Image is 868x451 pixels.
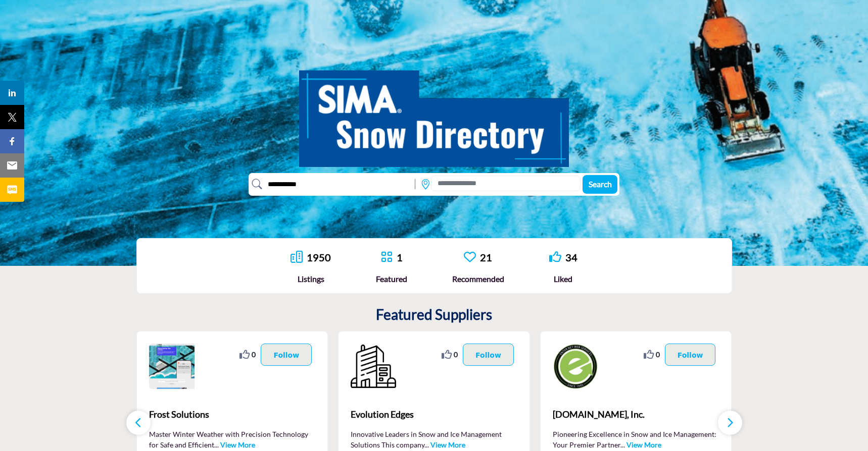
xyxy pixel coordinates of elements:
[553,408,719,421] span: [DOMAIN_NAME], Inc.
[553,429,719,449] p: Pioneering Excellence in Snow and Ice Management: Your Premier Partner
[553,344,598,389] img: Enter.Net, Inc.
[252,349,256,360] span: 0
[149,408,316,421] span: Frost Solutions
[553,401,719,428] a: [DOMAIN_NAME], Inc.
[149,344,195,389] img: Frost Solutions
[583,175,617,194] button: Search
[220,440,255,449] a: View More
[549,251,561,263] i: Go to Liked
[273,349,299,360] p: Follow
[149,429,316,449] p: Master Winter Weather with Precision Technology for Safe and Efficient
[626,440,661,449] a: View More
[464,251,476,264] a: Go to Recommended
[454,349,458,360] span: 0
[480,251,492,263] a: 21
[397,251,403,263] a: 1
[351,429,517,449] p: Innovative Leaders in Snow and Ice Management Solutions This company
[149,401,316,428] a: Frost Solutions
[307,251,331,263] a: 1950
[351,401,517,428] a: Evolution Edges
[261,344,312,366] button: Follow
[380,251,393,264] a: Go to Featured
[665,344,716,366] button: Follow
[656,349,660,360] span: 0
[475,349,501,360] p: Follow
[565,251,577,263] a: 34
[549,273,577,285] div: Liked
[299,59,569,167] img: SIMA Snow Directory
[424,440,429,449] span: ...
[214,440,219,449] span: ...
[351,344,396,389] img: Evolution Edges
[678,349,703,360] p: Follow
[452,273,504,285] div: Recommended
[620,440,625,449] span: ...
[430,440,465,449] a: View More
[412,177,418,192] img: Rectangle%203585.svg
[589,179,612,189] span: Search
[553,401,719,428] b: Enter.Net, Inc.
[376,273,407,285] div: Featured
[376,306,492,323] h2: Featured Suppliers
[463,344,514,366] button: Follow
[291,273,331,285] div: Listings
[351,408,517,421] span: Evolution Edges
